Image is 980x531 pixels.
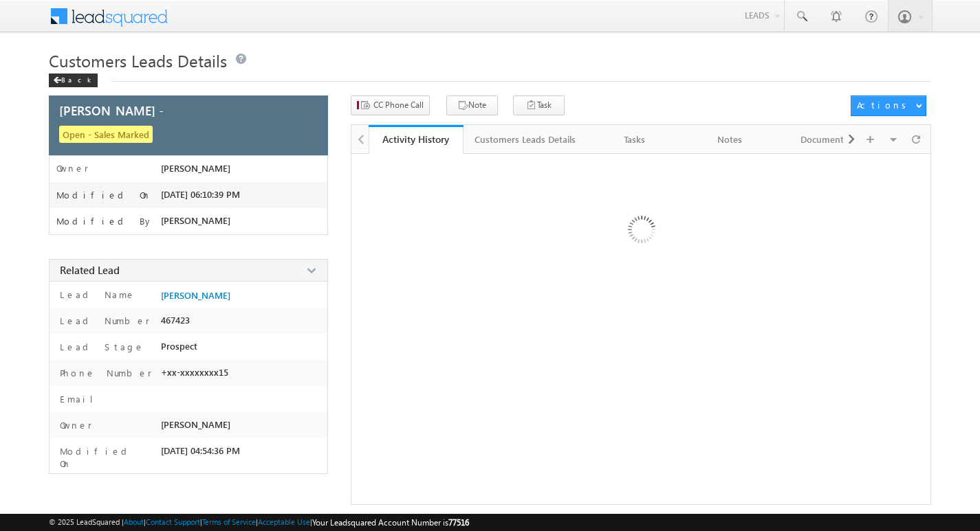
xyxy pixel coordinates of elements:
div: Tasks [599,131,671,148]
span: [DATE] 06:10:39 PM [161,189,240,200]
div: Activity History [379,133,453,146]
a: Contact Support [146,517,200,526]
span: +xx-xxxxxxxx15 [161,367,228,378]
div: Actions [857,99,911,111]
a: [PERSON_NAME] [161,290,230,301]
span: [DATE] 04:54:36 PM [161,445,240,456]
span: 467423 [161,315,190,326]
span: [PERSON_NAME] [161,215,230,226]
span: © 2025 LeadSquared | | | | | [49,516,469,529]
a: Acceptable Use [258,517,310,526]
label: Modified By [56,216,153,227]
label: Owner [56,163,89,174]
span: Open - Sales Marked [59,126,153,143]
label: Modified On [56,190,151,201]
label: Email [56,393,104,405]
div: Documents [789,131,860,148]
label: Phone Number [56,367,152,379]
span: Related Lead [60,263,120,277]
a: Documents [778,125,873,154]
a: About [124,517,144,526]
button: CC Phone Call [351,95,430,115]
label: Owner [56,419,92,431]
label: Lead Number [56,315,150,327]
div: Customers Leads Details [475,131,576,148]
button: Actions [851,95,926,116]
a: Customers Leads Details [464,125,588,154]
button: Task [513,95,565,115]
span: Your Leadsquared Account Number is [312,517,469,528]
button: Note [446,95,498,115]
label: Lead Name [56,289,135,301]
div: Notes [694,131,765,148]
img: Loading ... [569,161,712,303]
span: [PERSON_NAME] - [59,104,164,117]
span: Prospect [161,341,197,352]
div: Back [49,74,98,87]
span: [PERSON_NAME] [161,163,230,174]
label: Modified On [56,445,153,470]
a: Notes [683,125,778,154]
span: CC Phone Call [373,99,424,111]
a: Tasks [588,125,683,154]
label: Lead Stage [56,341,144,353]
a: Terms of Service [202,517,256,526]
span: 77516 [448,517,469,528]
span: Customers Leads Details [49,49,227,71]
a: Activity History [369,125,464,154]
span: [PERSON_NAME] [161,419,230,430]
